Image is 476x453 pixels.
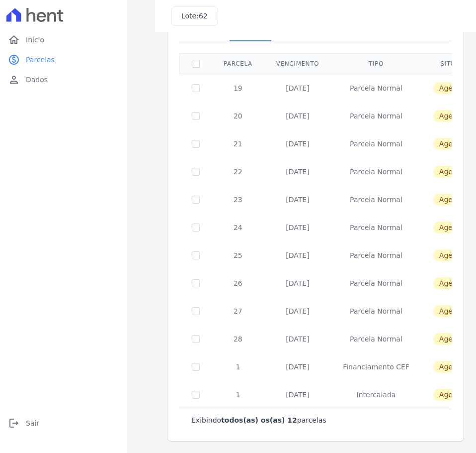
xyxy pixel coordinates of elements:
[264,158,331,186] td: [DATE]
[264,214,331,241] td: [DATE]
[264,381,331,409] td: [DATE]
[26,418,39,428] span: Sair
[212,297,264,325] td: 27
[264,269,331,297] td: [DATE]
[331,325,421,353] td: Parcela Normal
[212,214,264,241] td: 24
[264,241,331,269] td: [DATE]
[331,269,421,297] td: Parcela Normal
[212,158,264,186] td: 22
[212,325,264,353] td: 28
[212,102,264,130] td: 20
[264,53,331,74] th: Vencimento
[331,297,421,325] td: Parcela Normal
[264,297,331,325] td: [DATE]
[212,130,264,158] td: 21
[4,70,123,90] a: personDados
[8,34,20,46] i: home
[4,413,123,433] a: logoutSair
[4,30,123,50] a: homeInício
[8,74,20,86] i: person
[264,353,331,381] td: [DATE]
[331,74,421,102] td: Parcela Normal
[212,74,264,102] td: 19
[26,55,55,65] span: Parcelas
[191,415,326,425] p: Exibindo parcelas
[212,241,264,269] td: 25
[181,11,208,21] h3: Lote:
[212,186,264,214] td: 23
[331,353,421,381] td: Financiamento CEF
[26,35,44,45] span: Início
[264,74,331,102] td: [DATE]
[26,75,48,85] span: Dados
[8,54,20,66] i: paid
[331,53,421,74] th: Tipo
[4,50,123,70] a: paidParcelas
[331,102,421,130] td: Parcela Normal
[212,269,264,297] td: 26
[264,130,331,158] td: [DATE]
[331,186,421,214] td: Parcela Normal
[212,53,264,74] th: Parcela
[199,12,208,20] span: 62
[264,325,331,353] td: [DATE]
[212,381,264,409] td: 1
[331,214,421,241] td: Parcela Normal
[331,241,421,269] td: Parcela Normal
[8,417,20,429] i: logout
[212,353,264,381] td: 1
[331,381,421,409] td: Intercalada
[221,416,297,424] b: todos(as) os(as) 12
[264,186,331,214] td: [DATE]
[264,102,331,130] td: [DATE]
[331,130,421,158] td: Parcela Normal
[331,158,421,186] td: Parcela Normal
